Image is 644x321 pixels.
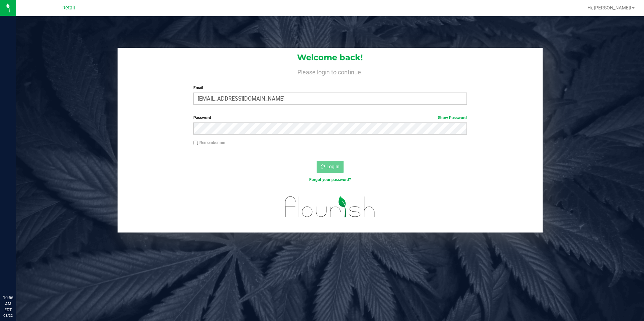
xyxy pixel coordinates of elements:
p: 08/22 [3,313,13,318]
span: Password [193,115,211,120]
button: Log In [317,161,344,173]
h4: Please login to continue. [118,67,543,75]
h1: Welcome back! [118,53,543,62]
span: Hi, [PERSON_NAME]! [587,5,631,10]
span: Retail [62,5,75,11]
p: 10:56 AM EDT [3,295,13,313]
a: Show Password [438,115,467,120]
img: flourish_logo.svg [277,190,383,224]
a: Forgot your password? [309,177,351,182]
input: Remember me [193,141,198,145]
span: Log In [326,164,340,169]
label: Email [193,85,467,91]
label: Remember me [193,140,225,146]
